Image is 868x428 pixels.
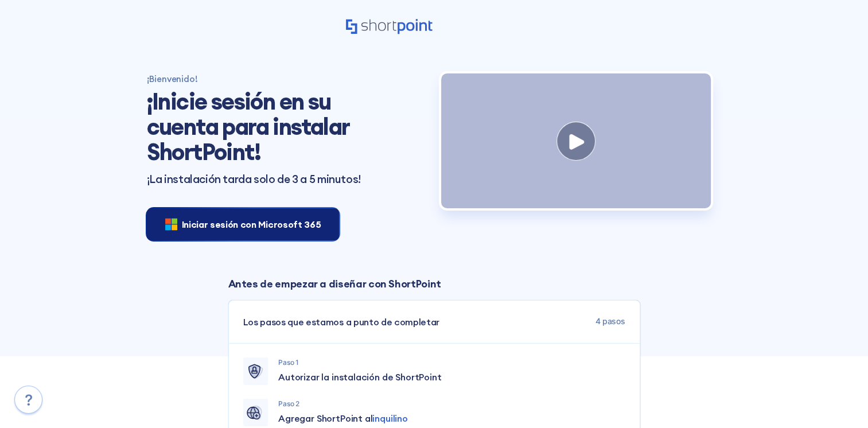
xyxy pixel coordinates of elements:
[182,217,321,231] span: Iniciar sesión con Microsoft 365
[372,413,407,424] span: inquilino
[147,73,427,84] h4: ¡Bienvenido!
[811,373,868,428] div: Widget de chat
[278,399,625,409] p: Paso 2
[278,357,625,368] p: Paso 1
[147,89,371,165] h1: ¡Inicie sesión en su cuenta para instalar ShortPoint!
[278,370,441,384] span: Autorizar la instalación de ShortPoint
[147,208,340,240] button: Iniciar sesión con Microsoft 365
[228,276,640,291] p: Antes de empezar a diseñar con ShortPoint
[595,315,625,329] span: 4 pasos
[811,373,868,428] iframe: Chat Widget
[278,411,408,425] span: Agregar ShortPoint al
[243,315,440,329] span: Los pasos que estamos a punto de completar
[147,173,427,185] p: ¡La instalación tarda solo de 3 a 5 minutos!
